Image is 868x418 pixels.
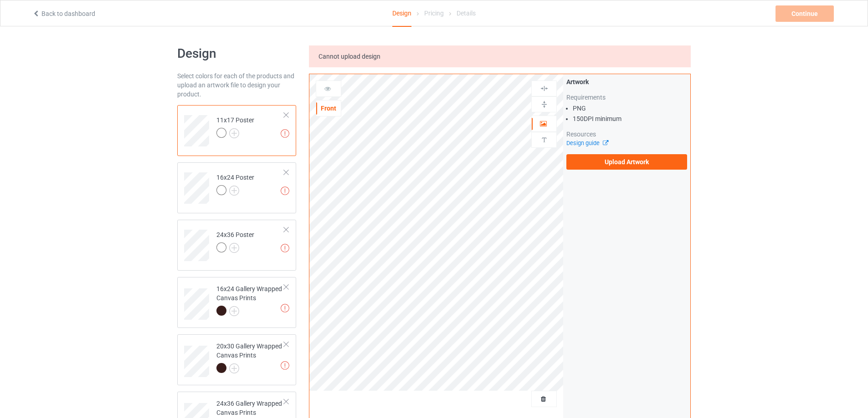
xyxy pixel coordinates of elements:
div: 16x24 Poster [216,173,254,195]
div: 11x17 Poster [177,105,296,156]
div: 16x24 Poster [177,162,296,213]
img: svg+xml;base64,PD94bWwgdmVyc2lvbj0iMS4wIiBlbmNvZGluZz0iVVRGLTgiPz4KPHN2ZyB3aWR0aD0iMjJweCIgaGVpZ2... [229,128,239,138]
div: Select colors for each of the products and upload an artwork file to design your product. [177,71,296,99]
img: svg+xml;base64,PD94bWwgdmVyc2lvbj0iMS4wIiBlbmNvZGluZz0iVVRGLTgiPz4KPHN2ZyB3aWR0aD0iMjJweCIgaGVpZ2... [229,186,239,196]
li: PNG [573,104,687,113]
div: Design [392,0,411,27]
img: exclamation icon [281,361,289,370]
div: 24x36 Poster [177,220,296,271]
div: Resources [566,130,687,139]
div: Pricing [424,0,444,26]
img: svg%3E%0A [540,84,549,93]
div: 20x30 Gallery Wrapped Canvas Prints [177,334,296,385]
img: exclamation icon [281,129,289,138]
img: exclamation icon [281,186,289,195]
li: 150 DPI minimum [573,114,687,123]
img: exclamation icon [281,304,289,312]
div: 16x24 Gallery Wrapped Canvas Prints [216,284,284,315]
div: 11x17 Poster [216,116,254,137]
img: svg+xml;base64,PD94bWwgdmVyc2lvbj0iMS4wIiBlbmNvZGluZz0iVVRGLTgiPz4KPHN2ZyB3aWR0aD0iMjJweCIgaGVpZ2... [229,306,239,316]
a: Back to dashboard [32,10,95,17]
img: svg%3E%0A [540,100,549,109]
h1: Design [177,45,296,62]
div: Requirements [566,93,687,102]
img: svg+xml;base64,PD94bWwgdmVyc2lvbj0iMS4wIiBlbmNvZGluZz0iVVRGLTgiPz4KPHN2ZyB3aWR0aD0iMjJweCIgaGVpZ2... [229,363,239,373]
a: Design guide [566,140,608,146]
div: Front [316,104,341,113]
div: Artwork [566,77,687,86]
div: 20x30 Gallery Wrapped Canvas Prints [216,342,284,373]
img: exclamation icon [281,244,289,252]
img: svg+xml;base64,PD94bWwgdmVyc2lvbj0iMS4wIiBlbmNvZGluZz0iVVRGLTgiPz4KPHN2ZyB3aWR0aD0iMjJweCIgaGVpZ2... [229,243,239,253]
img: svg%3E%0A [540,136,549,144]
span: Cannot upload design [318,53,380,60]
div: 24x36 Poster [216,230,254,252]
label: Upload Artwork [566,154,687,170]
div: 16x24 Gallery Wrapped Canvas Prints [177,277,296,328]
div: Details [457,0,476,26]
